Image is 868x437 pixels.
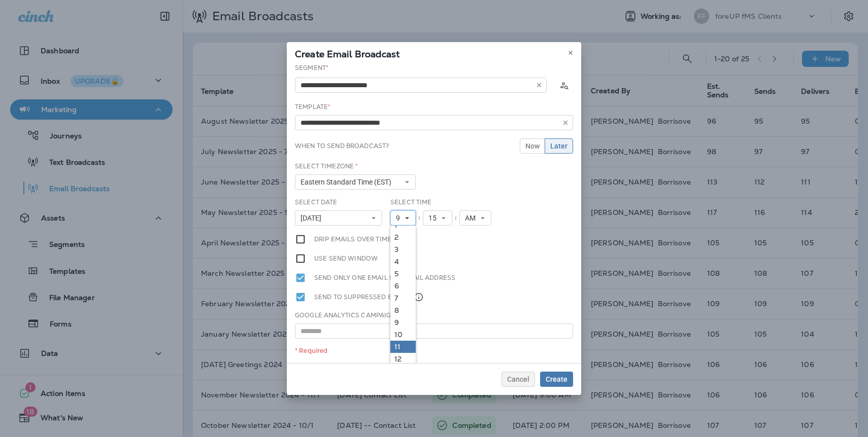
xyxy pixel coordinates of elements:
[507,376,529,383] span: Cancel
[295,142,389,150] label: When to send broadcast?
[295,198,338,206] label: Select Date
[390,243,416,256] a: 3
[390,341,416,353] a: 11
[390,329,416,341] a: 10
[295,210,382,226] button: [DATE]
[555,76,573,94] button: Calculate the estimated number of emails to be sent based on selected segment. (This could take a...
[314,272,455,283] label: Send only one email per email address
[390,256,416,268] a: 4
[390,304,416,316] a: 8
[390,231,416,243] a: 2
[390,210,416,226] button: 9
[295,347,573,355] div: * Required
[295,103,330,111] label: Template
[295,174,416,190] button: Eastern Standard Time (EST)
[314,234,391,245] label: Drip emails over time
[459,210,491,226] button: AM
[416,210,423,226] div: :
[390,353,416,365] a: 12
[550,142,567,150] span: Later
[295,311,414,319] label: Google Analytics Campaign Title
[396,214,404,223] span: 9
[287,42,581,63] div: Create Email Broadcast
[301,178,395,187] span: Eastern Standard Time (EST)
[295,162,358,170] label: Select Timezone
[390,268,416,280] a: 5
[390,198,432,206] label: Select Time
[314,253,378,264] label: Use send window
[295,64,328,72] label: Segment
[546,376,567,383] span: Create
[545,138,573,154] button: Later
[525,142,540,150] span: Now
[314,292,424,303] label: Send to suppressed emails.
[452,210,459,226] div: :
[502,372,535,387] button: Cancel
[465,214,480,223] span: AM
[540,372,573,387] button: Create
[428,214,441,223] span: 15
[390,280,416,292] a: 6
[520,138,545,154] button: Now
[423,210,452,226] button: 15
[390,292,416,304] a: 7
[301,214,325,223] span: [DATE]
[390,316,416,329] a: 9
